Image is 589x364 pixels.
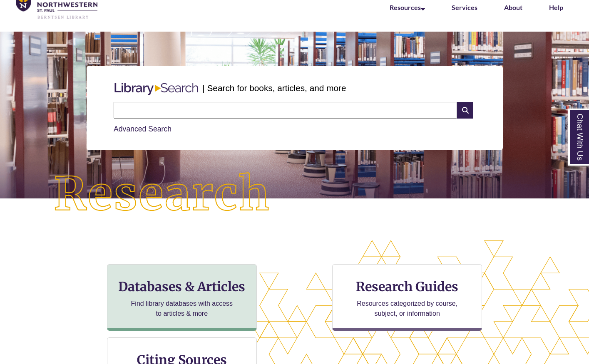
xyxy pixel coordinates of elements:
[114,279,250,295] h3: Databases & Articles
[390,3,425,11] a: Resources
[504,3,522,11] a: About
[114,125,171,133] a: Advanced Search
[549,3,563,11] a: Help
[452,3,477,11] a: Services
[30,149,295,240] img: Research
[353,299,462,319] p: Resources categorized by course, subject, or information
[110,79,202,99] img: Libary Search
[457,102,473,119] i: Search
[332,264,482,331] a: Research Guides Resources categorized by course, subject, or information
[202,82,346,94] p: | Search for books, articles, and more
[339,279,475,295] h3: Research Guides
[107,264,257,331] a: Databases & Articles Find library databases with access to articles & more
[127,299,236,319] p: Find library databases with access to articles & more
